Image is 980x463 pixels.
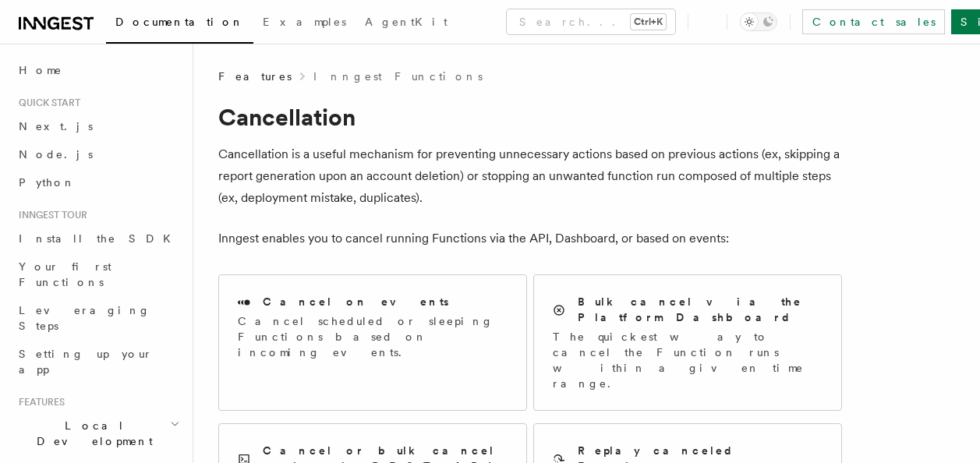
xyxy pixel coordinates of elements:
[218,103,842,131] h1: Cancellation
[12,418,170,449] span: Local Development
[365,16,448,28] span: AgentKit
[19,348,153,376] span: Setting up your app
[12,396,65,408] span: Features
[12,253,183,296] a: Your first Functions
[578,294,823,325] h2: Bulk cancel via the Platform Dashboard
[12,112,183,140] a: Next.js
[19,232,180,245] span: Install the SDK
[19,120,93,133] span: Next.js
[12,56,183,84] a: Home
[263,294,449,309] h2: Cancel on events
[12,209,87,221] span: Inngest tour
[553,329,823,391] p: The quickest way to cancel the Function runs within a given time range.
[313,69,483,84] a: Inngest Functions
[507,9,675,34] button: Search...Ctrl+K
[740,12,777,31] button: Toggle dark mode
[12,224,183,253] a: Install the SDK
[12,97,80,109] span: Quick start
[238,313,508,360] p: Cancel scheduled or sleeping Functions based on incoming events.
[218,69,292,84] span: Features
[533,274,842,411] a: Bulk cancel via the Platform DashboardThe quickest way to cancel the Function runs within a given...
[19,304,150,332] span: Leveraging Steps
[218,143,842,209] p: Cancellation is a useful mechanism for preventing unnecessary actions based on previous actions (...
[631,14,666,30] kbd: Ctrl+K
[12,340,183,383] a: Setting up your app
[12,412,183,455] button: Local Development
[253,5,356,42] a: Examples
[263,16,346,28] span: Examples
[356,5,457,42] a: AgentKit
[106,5,253,44] a: Documentation
[218,228,842,249] p: Inngest enables you to cancel running Functions via the API, Dashboard, or based on events:
[12,296,183,340] a: Leveraging Steps
[19,260,111,288] span: Your first Functions
[12,140,183,168] a: Node.js
[12,168,183,196] a: Python
[218,274,527,411] a: Cancel on eventsCancel scheduled or sleeping Functions based on incoming events.
[19,62,62,78] span: Home
[19,176,76,189] span: Python
[115,16,244,28] span: Documentation
[19,148,93,161] span: Node.js
[802,9,945,34] a: Contact sales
